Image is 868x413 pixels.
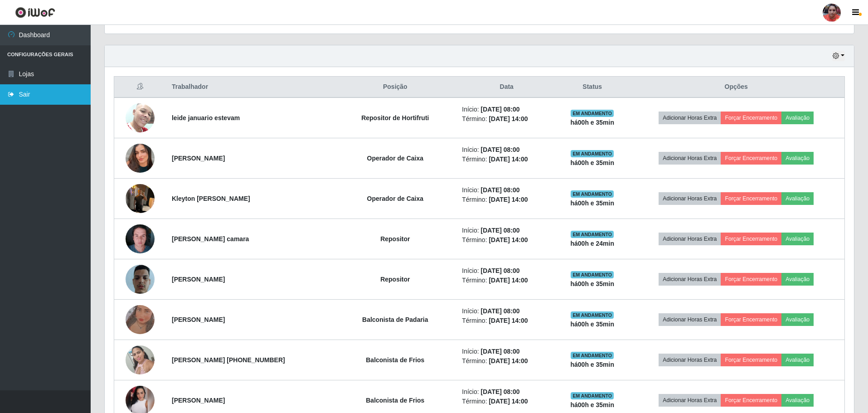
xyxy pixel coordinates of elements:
[781,192,814,205] button: Avaliação
[721,313,781,326] button: Forçar Encerramento
[481,186,520,194] time: [DATE] 08:00
[489,236,528,243] time: [DATE] 14:00
[721,152,781,165] button: Forçar Encerramento
[126,219,155,258] img: 1715691656440.jpeg
[362,316,428,323] strong: Balconista de Padaria
[659,313,721,326] button: Adicionar Horas Extra
[462,387,551,397] li: Início:
[462,356,551,366] li: Término:
[571,352,614,359] span: EM ANDAMENTO
[570,119,614,126] strong: há 00 h e 35 min
[570,280,614,287] strong: há 00 h e 35 min
[380,235,410,243] strong: Repositor
[456,77,557,98] th: Data
[172,114,240,121] strong: leide januario estevam
[481,267,520,274] time: [DATE] 08:00
[570,240,614,247] strong: há 00 h e 24 min
[481,348,520,355] time: [DATE] 08:00
[172,356,285,364] strong: [PERSON_NAME] [PHONE_NUMBER]
[781,273,814,286] button: Avaliação
[659,192,721,205] button: Adicionar Horas Extra
[126,340,155,379] img: 1702328329487.jpeg
[570,199,614,207] strong: há 00 h e 35 min
[172,316,225,323] strong: [PERSON_NAME]
[462,397,551,406] li: Término:
[489,357,528,364] time: [DATE] 14:00
[126,179,155,218] img: 1755038431803.jpeg
[481,227,520,234] time: [DATE] 08:00
[462,195,551,204] li: Término:
[557,77,628,98] th: Status
[721,273,781,286] button: Forçar Encerramento
[126,287,155,352] img: 1747189507443.jpeg
[462,145,551,155] li: Início:
[721,192,781,205] button: Forçar Encerramento
[334,77,456,98] th: Posição
[462,105,551,114] li: Início:
[172,155,225,162] strong: [PERSON_NAME]
[462,266,551,276] li: Início:
[380,276,410,283] strong: Repositor
[481,146,520,153] time: [DATE] 08:00
[489,398,528,405] time: [DATE] 14:00
[781,394,814,407] button: Avaliação
[571,271,614,278] span: EM ANDAMENTO
[571,392,614,399] span: EM ANDAMENTO
[367,195,424,202] strong: Operador de Caixa
[361,114,429,121] strong: Repositor de Hortifruti
[721,112,781,124] button: Forçar Encerramento
[172,195,250,202] strong: Kleyton [PERSON_NAME]
[462,347,551,356] li: Início:
[366,356,424,364] strong: Balconista de Frios
[659,394,721,407] button: Adicionar Horas Extra
[489,196,528,203] time: [DATE] 14:00
[462,316,551,326] li: Término:
[489,115,528,122] time: [DATE] 14:00
[781,354,814,366] button: Avaliação
[781,112,814,124] button: Avaliação
[462,185,551,195] li: Início:
[571,110,614,117] span: EM ANDAMENTO
[659,233,721,245] button: Adicionar Horas Extra
[571,311,614,319] span: EM ANDAMENTO
[659,112,721,124] button: Adicionar Horas Extra
[628,77,844,98] th: Opções
[659,152,721,165] button: Adicionar Horas Extra
[721,354,781,366] button: Forçar Encerramento
[172,276,225,283] strong: [PERSON_NAME]
[781,233,814,245] button: Avaliação
[366,397,424,404] strong: Balconista de Frios
[659,354,721,366] button: Adicionar Horas Extra
[172,235,249,243] strong: [PERSON_NAME] camara
[570,159,614,166] strong: há 00 h e 35 min
[781,152,814,165] button: Avaliação
[570,361,614,368] strong: há 00 h e 35 min
[571,231,614,238] span: EM ANDAMENTO
[570,321,614,328] strong: há 00 h e 35 min
[489,277,528,284] time: [DATE] 14:00
[570,401,614,408] strong: há 00 h e 35 min
[15,7,55,18] img: CoreUI Logo
[462,155,551,164] li: Término:
[166,77,334,98] th: Trabalhador
[126,98,155,137] img: 1755915941473.jpeg
[571,190,614,198] span: EM ANDAMENTO
[481,106,520,113] time: [DATE] 08:00
[172,397,225,404] strong: [PERSON_NAME]
[781,313,814,326] button: Avaliação
[721,233,781,245] button: Forçar Encerramento
[481,307,520,315] time: [DATE] 08:00
[462,226,551,235] li: Início:
[659,273,721,286] button: Adicionar Horas Extra
[462,276,551,285] li: Término:
[462,306,551,316] li: Início:
[126,262,155,296] img: 1744377208057.jpeg
[126,132,155,184] img: 1750801890236.jpeg
[489,317,528,324] time: [DATE] 14:00
[462,235,551,245] li: Término:
[367,155,424,162] strong: Operador de Caixa
[481,388,520,395] time: [DATE] 08:00
[462,114,551,124] li: Término:
[489,155,528,163] time: [DATE] 14:00
[571,150,614,157] span: EM ANDAMENTO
